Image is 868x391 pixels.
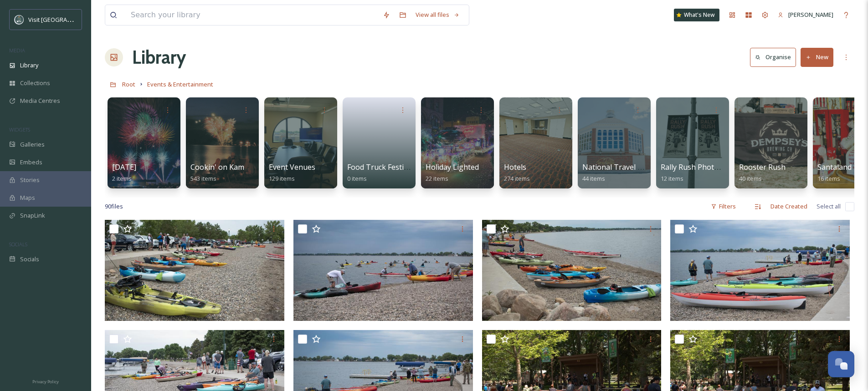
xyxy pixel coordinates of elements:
[122,80,135,88] span: Root
[190,163,265,183] a: Cookin' on Kampeksa543 items
[739,162,786,172] span: Rooster Rush
[147,79,213,90] a: Events & Entertainment
[788,10,833,19] span: [PERSON_NAME]
[801,48,833,66] button: New
[20,61,38,70] span: Library
[126,5,378,25] input: Search your library
[739,163,786,183] a: Rooster Rush40 items
[426,174,448,183] span: 22 items
[28,15,99,24] span: Visit [GEOGRAPHIC_DATA]
[750,48,796,66] button: Organise
[504,162,526,172] span: Hotels
[32,379,59,385] span: Privacy Policy
[112,162,136,172] span: [DATE]
[132,44,186,71] a: Library
[582,163,709,183] a: National Travel & Tourism Luncheon44 items
[347,163,413,183] a: Food Truck Festival0 items
[269,174,295,183] span: 129 items
[773,6,838,24] a: [PERSON_NAME]
[190,162,265,172] span: Cookin' on Kampeksa
[269,162,315,172] span: Event Venues
[817,163,852,183] a: Santaland16 items
[482,220,662,321] img: DSC_0926.jpg
[20,140,45,149] span: Galleries
[15,15,24,24] img: watertown-convention-and-visitors-bureau.jpg
[112,174,132,183] span: 2 items
[661,162,740,172] span: Rally Rush Photos 2024
[411,6,464,24] a: View all files
[750,48,801,66] a: Organise
[674,9,719,21] a: What's New
[766,198,812,215] div: Date Created
[20,211,45,220] span: SnapLink
[504,163,530,183] a: Hotels274 items
[32,376,59,386] a: Privacy Policy
[190,174,216,183] span: 543 items
[9,241,27,248] span: SOCIALS
[661,163,740,183] a: Rally Rush Photos 202412 items
[739,174,762,183] span: 40 items
[347,162,413,172] span: Food Truck Festival
[112,163,136,183] a: [DATE]2 items
[20,79,50,87] span: Collections
[661,174,683,183] span: 12 items
[670,220,850,321] img: DSC_0932.jpg
[105,220,284,321] img: DSC_0923.jpg
[20,193,35,202] span: Maps
[347,174,367,183] span: 0 items
[293,220,473,321] img: DSC_0934.jpg
[504,174,530,183] span: 274 items
[706,198,740,215] div: Filters
[269,163,315,183] a: Event Venues129 items
[105,202,123,211] span: 90 file s
[817,162,852,172] span: Santaland
[582,162,709,172] span: National Travel & Tourism Luncheon
[20,255,39,264] span: Socials
[426,162,505,172] span: Holiday Lighted Parade
[20,176,40,184] span: Stories
[9,126,30,133] span: WIDGETS
[582,174,605,183] span: 44 items
[9,47,25,54] span: MEDIA
[147,80,213,88] span: Events & Entertainment
[828,351,854,377] button: Open Chat
[817,174,840,183] span: 16 items
[20,96,60,105] span: Media Centres
[426,163,505,183] a: Holiday Lighted Parade22 items
[817,202,841,211] span: Select all
[122,79,135,90] a: Root
[20,158,42,167] span: Embeds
